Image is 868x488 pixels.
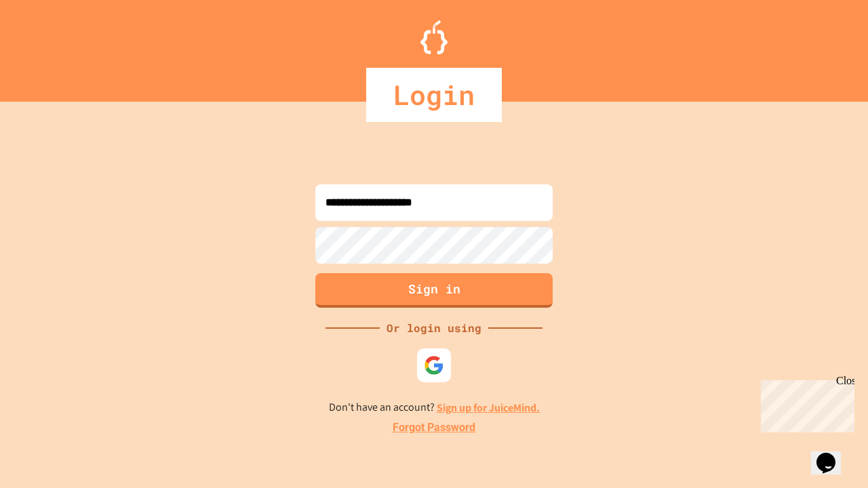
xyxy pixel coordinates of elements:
img: Logo.svg [420,20,448,54]
div: Login [366,68,502,122]
a: Sign up for JuiceMind. [437,401,540,415]
a: Forgot Password [393,420,475,436]
iframe: chat widget [811,434,854,474]
div: Or login using [380,320,488,336]
img: google-icon.svg [424,355,444,375]
p: Don't have an account? [329,399,540,416]
button: Sign in [315,273,553,308]
iframe: chat widget [755,375,854,432]
div: Chat with us now!Close [5,5,94,86]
